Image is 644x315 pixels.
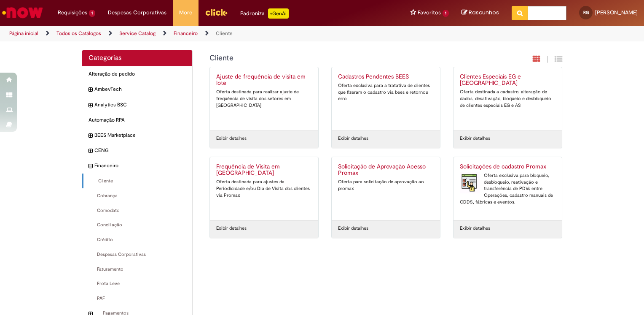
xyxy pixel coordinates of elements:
button: Pesquisar [512,6,528,20]
div: Faturamento [82,262,192,277]
div: Alteração de pedido [82,66,192,82]
a: Exibir detalhes [338,135,368,142]
span: Requisições [58,8,87,17]
a: Solicitações de cadastro Promax Solicitações de cadastro Promax Oferta exclusiva para bloqueio, d... [453,157,562,220]
h2: Categorias [89,54,186,62]
img: click_logo_yellow_360x200.png [205,6,228,19]
div: recolher categoria Financeiro Financeiro [82,158,192,174]
div: Cobrança [82,188,192,204]
a: Clientes Especiais EG e [GEOGRAPHIC_DATA] Oferta destinada a cadastro, alteração de dados, desati... [453,67,562,130]
a: Cadastros Pendentes BEES Oferta exclusiva para a tratativa de clientes que fizeram o cadastro via... [332,67,440,130]
h2: Cadastros Pendentes BEES [338,73,434,80]
a: Exibir detalhes [216,225,247,232]
h2: Solicitações de cadastro Promax [460,163,555,170]
div: Conciliação [82,217,192,233]
i: expandir categoria AmbevTech [89,86,92,94]
i: expandir categoria Analytics BSC [89,101,92,110]
p: +GenAi [268,8,289,19]
span: CENG [94,147,186,154]
h2: Clientes Especiais EG e AS [460,73,555,87]
div: Oferta para solicitação de aprovação ao promax [338,179,434,192]
span: PAF [89,295,186,302]
div: Oferta exclusiva para bloqueio, desbloqueio, reativação e transferência de PDVs entre Operações, ... [460,172,555,206]
h2: Solicitação de Aprovação Acesso Promax [338,163,434,177]
img: ServiceNow [1,4,44,21]
span: Cliente [90,178,186,185]
div: Cliente [82,174,192,189]
div: Padroniza [240,8,289,19]
div: Oferta destinada para ajustes da Periodicidade e/ou Dia de Visita dos clientes via Promax [216,179,312,198]
i: Exibição em cartão [533,55,540,63]
a: Rascunhos [462,9,499,17]
a: Exibir detalhes [338,225,368,232]
span: 1 [443,10,449,17]
span: Cobrança [89,193,186,199]
a: Solicitação de Aprovação Acesso Promax Oferta para solicitação de aprovação ao promax [332,157,440,220]
div: Despesas Corporativas [82,247,192,262]
i: recolher categoria Financeiro [89,162,92,171]
div: Oferta exclusiva para a tratativa de clientes que fizeram o cadastro via bees e retornou erro [338,82,434,102]
span: Favoritos [418,8,441,17]
a: Exibir detalhes [460,135,490,142]
div: Oferta destinada a cadastro, alteração de dados, desativação, bloqueio e desbloqueio de clientes ... [460,89,555,109]
a: Exibir detalhes [216,135,247,142]
i: expandir categoria BEES Marketplace [89,132,92,140]
div: PAF [82,291,192,306]
span: Analytics BSC [94,101,186,109]
h2: Ajuste de frequência de visita em lote [216,73,312,87]
i: Exibição de grade [555,55,562,63]
span: Despesas Corporativas [108,8,166,17]
img: Solicitações de cadastro Promax [460,172,480,193]
a: Service Catalog [119,30,156,37]
span: Frota Leve [89,280,186,287]
span: Comodato [89,207,186,214]
div: expandir categoria BEES Marketplace BEES Marketplace [82,128,192,143]
span: Faturamento [89,266,186,273]
div: Frota Leve [82,276,192,291]
h1: {"description":null,"title":"Cliente"} Categoria [209,54,471,62]
i: expandir categoria CENG [89,147,92,155]
span: Financeiro [94,162,186,169]
span: 1 [89,10,95,17]
span: Alteração de pedido [89,71,186,78]
span: | [547,54,548,64]
a: Todos os Catálogos [56,30,101,37]
span: Conciliação [89,222,186,228]
span: BEES Marketplace [94,132,186,139]
a: Ajuste de frequência de visita em lote Oferta destinada para realizar ajuste de frequência de vis... [210,67,318,130]
div: expandir categoria CENG CENG [82,143,192,158]
a: Financeiro [174,30,198,37]
span: [PERSON_NAME] [595,9,638,16]
div: Automação RPA [82,112,192,128]
div: Oferta destinada para realizar ajuste de frequência de visita dos setores em [GEOGRAPHIC_DATA] [216,89,312,109]
div: expandir categoria Analytics BSC Analytics BSC [82,97,192,113]
span: More [179,8,192,17]
a: Página inicial [9,30,38,37]
span: Despesas Corporativas [89,251,186,258]
a: Exibir detalhes [460,225,490,232]
a: Cliente [216,30,233,37]
a: Frequência de Visita em [GEOGRAPHIC_DATA] Oferta destinada para ajustes da Periodicidade e/ou Dia... [210,157,318,220]
span: Crédito [89,236,186,243]
div: Crédito [82,232,192,247]
span: AmbevTech [94,86,186,93]
ul: Trilhas de página [6,26,423,41]
span: Rascunhos [469,8,499,16]
div: Comodato [82,203,192,218]
span: Automação RPA [89,117,186,124]
div: expandir categoria AmbevTech AmbevTech [82,81,192,97]
h2: Frequência de Visita em Lote [216,163,312,177]
span: RG [583,10,589,15]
